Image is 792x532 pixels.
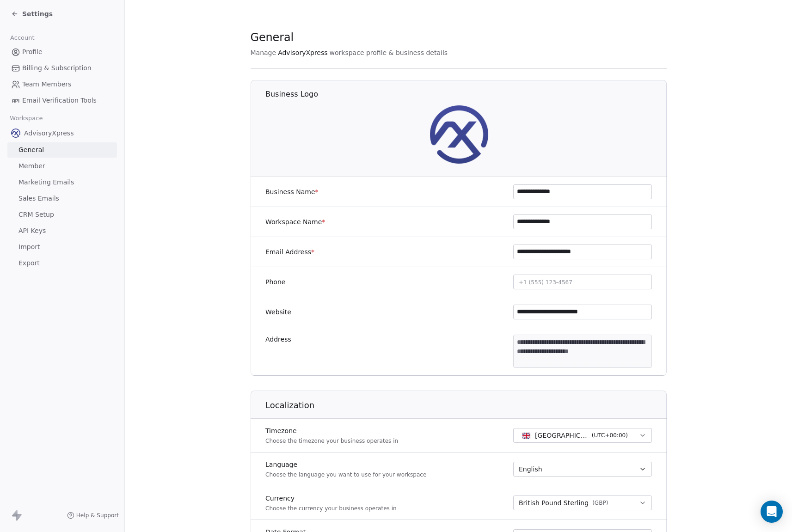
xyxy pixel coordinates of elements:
a: Import [7,239,117,255]
a: Sales Emails [7,191,117,206]
span: General [18,145,44,155]
span: Billing & Subscription [22,63,92,73]
a: CRM Setup [7,207,117,222]
span: Import [18,242,40,252]
a: Export [7,256,117,271]
span: CRM Setup [18,210,54,220]
img: AX_logo_device_1080.png [429,105,488,164]
p: Choose the currency your business operates in [265,505,397,512]
span: workspace profile & business details [330,48,448,57]
span: Sales Emails [18,194,59,203]
a: General [7,142,117,158]
span: Manage [251,48,276,57]
label: Email Address [265,247,314,257]
p: Choose the timezone your business operates in [265,437,398,445]
button: [GEOGRAPHIC_DATA] - GMT(UTC+00:00) [513,428,652,443]
span: Export [18,258,40,268]
span: General [251,31,294,44]
span: ( GBP ) [592,499,608,507]
label: Business Name [265,187,319,196]
span: ( UTC+00:00 ) [591,431,627,440]
a: Marketing Emails [7,175,117,190]
label: Address [265,335,291,344]
span: AdvisoryXpress [24,128,74,138]
label: Workspace Name [265,217,325,226]
img: AX_logo_device_1080.png [11,128,20,138]
button: +1 (555) 123-4567 [513,275,652,289]
label: Website [265,307,291,317]
h1: Business Logo [265,89,667,99]
a: Help & Support [67,512,119,519]
span: English [519,465,542,474]
span: +1 (555) 123-4567 [519,279,572,286]
a: Email Verification Tools [7,93,117,108]
span: Settings [22,9,53,18]
h1: Localization [265,400,667,411]
label: Currency [265,494,397,503]
p: Choose the language you want to use for your workspace [265,471,426,478]
a: Profile [7,44,117,60]
div: Open Intercom Messenger [761,501,783,523]
span: API Keys [18,226,46,236]
span: Account [6,31,38,45]
a: API Keys [7,223,117,238]
a: Member [7,159,117,174]
span: [GEOGRAPHIC_DATA] - GMT [535,431,588,440]
span: British Pound Sterling [519,498,589,508]
span: Profile [22,47,43,57]
span: Member [18,161,45,171]
span: Workspace [6,111,47,125]
span: Email Verification Tools [22,96,97,105]
span: Team Members [22,79,71,89]
a: Settings [11,9,53,18]
button: British Pound Sterling(GBP) [513,495,652,510]
span: Marketing Emails [18,177,74,187]
a: Team Members [7,77,117,92]
label: Phone [265,277,285,287]
a: Billing & Subscription [7,61,117,76]
label: Language [265,460,426,469]
label: Timezone [265,426,398,435]
span: Help & Support [76,512,119,519]
span: AdvisoryXpress [278,48,327,57]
